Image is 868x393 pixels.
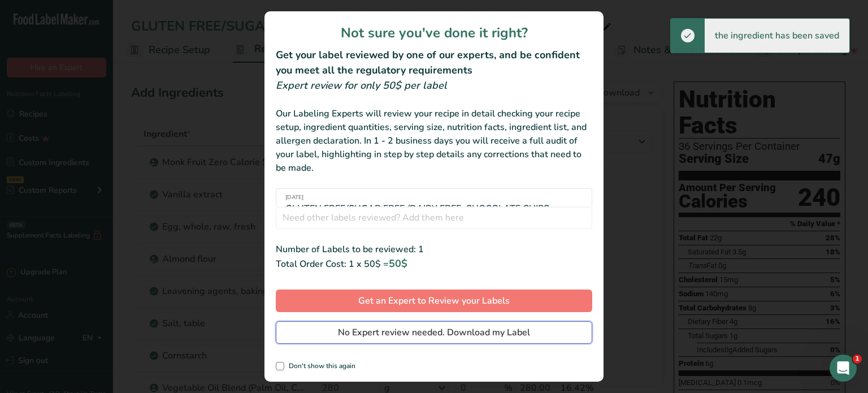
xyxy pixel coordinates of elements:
iframe: Intercom live chat [830,355,857,382]
span: Don't show this again [284,362,355,370]
button: No Expert review needed. Download my Label [276,321,592,344]
button: Get an Expert to Review your Labels [276,290,592,312]
span: No Expert review needed. Download my Label [338,326,530,339]
div: GLUTEN FREE/SUGAR FREE /DAIRY FREE, CHOCOLATE CHIPS &PECANS [285,193,560,229]
div: Expert review for only 50$ per label [276,78,592,93]
div: the ingredient has been saved [705,19,849,53]
input: Need other labels reviewed? Add them here [276,206,592,229]
div: Total Order Cost: 1 x 50$ = [276,256,592,271]
h2: Get your label reviewed by one of our experts, and be confident you meet all the regulatory requi... [276,47,592,78]
span: 1 [853,355,862,364]
span: Get an Expert to Review your Labels [358,294,510,308]
h1: Not sure you've done it right? [276,23,592,43]
div: Our Labeling Experts will review your recipe in detail checking your recipe setup, ingredient qua... [276,107,592,175]
span: [DATE] [285,193,560,202]
div: Number of Labels to be reviewed: 1 [276,243,592,256]
span: 50$ [389,257,407,270]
